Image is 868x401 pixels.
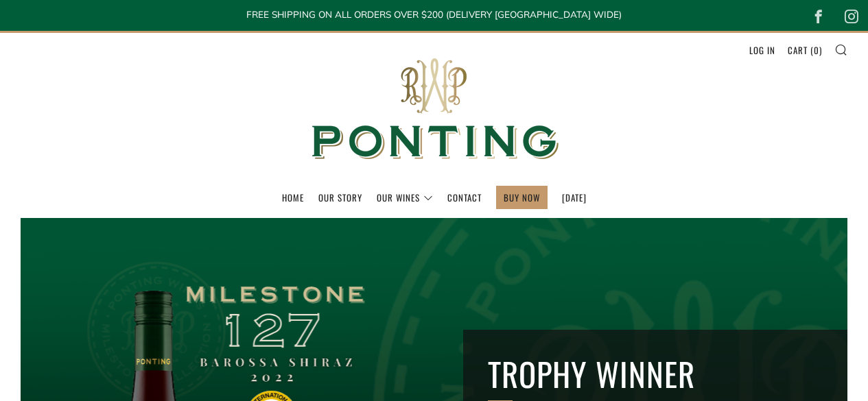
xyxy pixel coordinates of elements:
[282,186,304,208] a: Home
[377,186,433,208] a: Our Wines
[447,186,482,208] a: Contact
[562,186,587,208] a: [DATE]
[297,33,572,186] img: Ponting Wines
[504,186,540,208] a: BUY NOW
[488,354,823,394] h2: TROPHY WINNER
[318,186,362,208] a: Our Story
[749,39,775,61] a: Log in
[814,43,819,57] span: 0
[788,39,822,61] a: Cart (0)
